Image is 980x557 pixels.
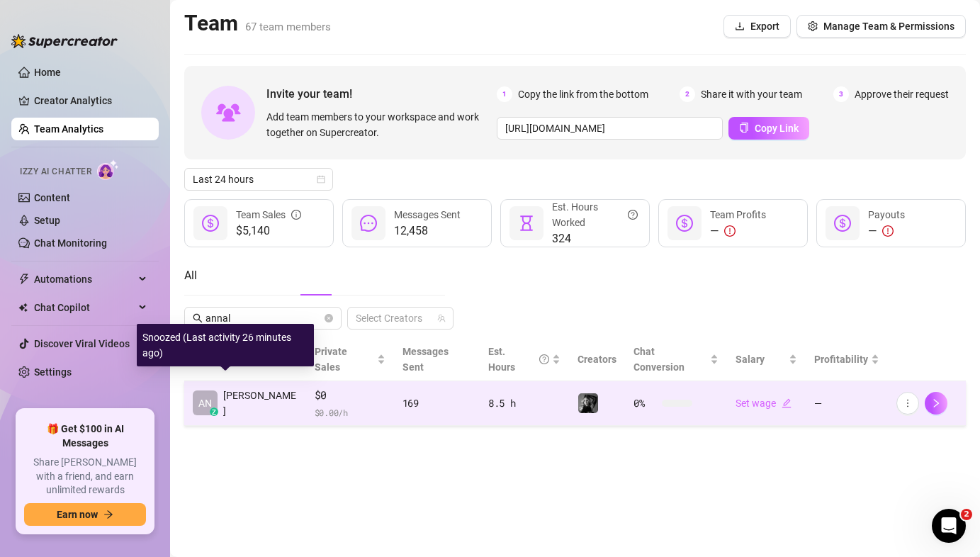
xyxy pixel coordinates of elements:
span: Chat Copilot [34,296,135,319]
span: calendar [317,175,325,184]
span: Private Sales [315,346,347,373]
a: Set wageedit [736,398,792,409]
span: Export [750,21,779,32]
span: [PERSON_NAME] [223,388,298,419]
a: Chat Monitoring [34,237,107,249]
span: 3 [833,86,849,102]
div: Snoozed (Last activity 26 minutes ago) [137,324,314,366]
span: team [437,314,446,322]
span: dollar-circle [202,215,219,232]
span: 324 [552,230,638,247]
button: Export [723,15,791,38]
span: setting [808,21,818,31]
span: download [735,21,745,31]
span: 0 % [633,395,656,411]
span: message [360,215,377,232]
span: right [931,398,941,408]
img: Chat Copilot [18,303,28,313]
button: Manage Team & Permissions [796,15,966,38]
div: 169 [402,395,471,411]
span: question-circle [628,199,638,230]
a: Discover Viral Videos [34,338,130,349]
span: AN [198,395,212,411]
span: search [193,313,203,323]
span: Messages Sent [394,209,461,220]
div: Team Sales [236,207,301,223]
div: z [210,407,218,416]
span: info-circle [291,207,301,223]
img: logo-BBDzfeDw.svg [11,34,118,48]
span: Copy Link [755,123,799,134]
span: Salary [736,354,765,365]
span: dollar-circle [676,215,693,232]
span: Share [PERSON_NAME] with a friend, and earn unlimited rewards [24,456,146,497]
button: close-circle [325,314,333,322]
span: question-circle [539,344,549,375]
span: edit [782,398,792,408]
span: 12,458 [394,223,461,240]
span: copy [739,123,749,133]
span: Team Profits [710,209,766,220]
div: 8.5 h [488,395,561,411]
span: Approve their request [855,86,949,102]
a: Team Analytics [34,123,103,135]
span: hourglass [518,215,535,232]
span: Chat Conversion [633,346,685,373]
span: Payouts [868,209,905,220]
iframe: Intercom live chat [932,509,966,543]
button: Earn nowarrow-right [24,503,146,526]
a: Content [34,192,70,203]
span: Manage Team & Permissions [823,21,954,32]
span: Invite your team! [266,85,497,103]
a: Home [34,67,61,78]
span: Copy the link from the bottom [518,86,648,102]
span: 🎁 Get $100 in AI Messages [24,422,146,450]
div: All [184,267,197,284]
span: thunderbolt [18,274,30,285]
div: — [710,223,766,240]
span: Izzy AI Chatter [20,165,91,179]
span: $5,140 [236,223,301,240]
span: Messages Sent [402,346,449,373]
a: Setup [34,215,60,226]
div: Est. Hours Worked [552,199,638,230]
span: Earn now [57,509,98,520]
span: 67 team members [245,21,331,33]
span: 2 [961,509,972,520]
span: arrow-right [103,510,113,519]
a: Creator Analytics [34,89,147,112]
a: Settings [34,366,72,378]
span: exclamation-circle [882,225,894,237]
span: Profitability [814,354,868,365]
div: — [868,223,905,240]
td: — [806,381,888,426]
span: exclamation-circle [724,225,736,237]
span: $0 [315,387,385,404]
span: $ 0.00 /h [315,405,385,420]
span: more [903,398,913,408]
span: Last 24 hours [193,169,325,190]
span: Share it with your team [701,86,802,102]
h2: Team [184,10,331,37]
img: Kennedy (VIP) [578,393,598,413]
span: 1 [497,86,512,102]
button: Copy Link [728,117,809,140]
img: AI Chatter [97,159,119,180]
div: Est. Hours [488,344,549,375]
th: Creators [569,338,625,381]
span: dollar-circle [834,215,851,232]
input: Search members [205,310,322,326]
span: Automations [34,268,135,291]
span: 2 [680,86,695,102]
span: Add team members to your workspace and work together on Supercreator. [266,109,491,140]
